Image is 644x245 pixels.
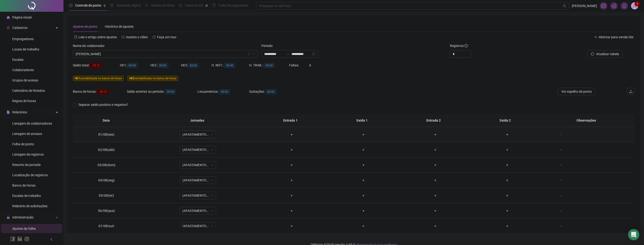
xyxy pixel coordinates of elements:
[398,114,469,127] th: Entrada 2
[259,208,324,213] div: +
[547,147,575,152] div: -
[182,177,213,184] span: (AFASTAMENTO INSS)
[309,63,311,67] span: 4
[12,110,27,114] span: Relatórios
[157,35,177,39] span: Faça um tour
[218,4,248,7] span: Folha de pagamento
[12,163,41,167] span: Resumo da jornada
[547,193,575,198] div: -
[75,77,80,80] span: HE 1
[73,63,120,68] div: Saldo total:
[12,122,52,125] span: Listagem de colaboradores
[331,162,396,168] div: +
[127,89,197,94] div: Saldo anterior ao período:
[76,50,255,57] span: ALBERTINO ELOI DA CRUZ
[98,224,114,228] span: 07/08(qui)
[79,35,117,39] span: Leia o artigo sobre ajustes
[403,178,467,183] div: +
[110,4,114,7] span: file-done
[98,133,114,136] span: 01/08(sex)
[24,237,29,241] span: instagram
[182,207,213,214] span: (AFASTAMENTO INSS)
[594,35,597,39] span: swap
[105,25,134,28] span: Histórico de ajustes
[50,238,53,241] span: left
[561,89,592,94] span: Ver espelho de ponto
[547,223,575,229] div: -
[635,1,640,6] sup: Atualize o seu contato no menu Meus Dados
[73,43,108,48] label: Nome do colaborador
[259,193,324,198] div: +
[140,114,255,127] th: Jornadas
[73,25,97,28] span: Ajustes de ponto
[12,142,34,146] span: Folha de ponto
[98,209,115,213] span: 06/08(qua)
[182,146,213,153] span: (AFASTAMENTO INSS)
[464,44,468,47] span: info-circle
[153,35,156,39] span: history
[182,161,213,168] span: (AFASTAMENTO INSS)
[97,89,109,94] span: -35:12
[12,89,45,92] span: Calendário de feriados
[12,15,31,19] span: Página inicial
[145,4,148,7] span: sun
[475,193,539,198] div: +
[12,173,48,177] span: Localização de registros
[249,89,296,94] div: Quitações:
[120,63,150,68] div: HE 1:
[591,52,594,56] span: reload
[403,147,467,152] div: +
[73,114,140,127] th: Data
[181,63,212,68] div: HE 3:
[127,63,138,68] span: 00:00
[265,89,276,94] span: 00:00
[541,114,632,127] th: Observações
[331,208,396,213] div: +
[558,88,596,95] button: Ver espelho de ponto
[98,178,115,182] span: 04/08(seg)
[224,63,235,68] span: 00:00
[12,227,36,230] span: Ajustes da folha
[129,77,134,80] span: HE 2
[547,178,575,183] div: -
[212,4,216,7] span: book
[127,76,178,81] span: contabilizada no banco de horas
[628,229,639,240] div: Open Intercom Messenger
[286,52,290,56] span: to
[116,4,141,7] span: Admissão digital
[259,162,324,168] div: +
[17,237,22,241] span: linkedin
[475,178,539,183] div: +
[255,114,326,127] th: Entrada 1
[469,114,541,127] th: Saída 2
[601,4,606,8] span: fund
[252,53,255,55] span: down
[182,222,213,230] span: (AFASTAMENTO INSS)
[475,162,539,168] div: +
[545,118,628,123] span: Observações
[631,2,638,9] img: 94382
[10,237,15,241] span: facebook
[7,111,10,114] span: file
[475,147,539,152] div: +
[475,208,539,213] div: +
[326,114,398,127] th: Saída 1
[7,16,10,19] span: home
[612,4,616,8] span: notification
[403,208,467,213] div: +
[185,4,203,7] span: Painel do DP
[331,193,396,198] div: +
[12,47,39,51] span: Locais de trabalho
[547,132,575,137] div: -
[12,153,44,156] span: Listagem de registros
[403,162,467,168] div: +
[205,4,208,7] span: pushpin
[289,63,300,67] span: Faltas:
[587,50,623,58] button: Atualizar tabela
[179,4,182,7] span: dashboard
[151,4,175,7] span: Gestão de férias
[259,178,324,183] div: +
[69,4,72,7] span: clock-circle
[99,194,114,197] span: 05/08(ter)
[596,51,619,57] span: Atualizar tabela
